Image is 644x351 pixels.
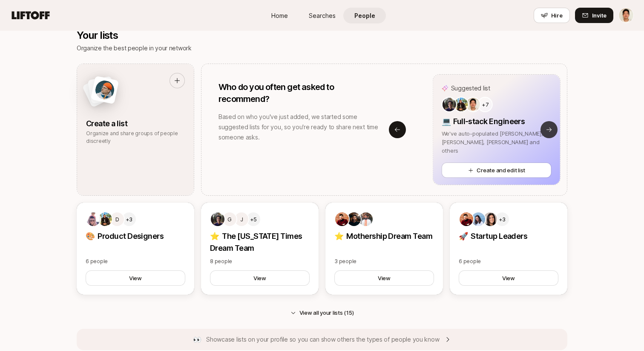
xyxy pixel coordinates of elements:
p: Suggested list [451,83,490,93]
img: Jeremy Chen [619,8,633,23]
a: People [343,8,386,23]
img: 1baabf1b_b77f_4435_b8ae_0739ab3bae7c.jpg [335,212,349,226]
p: 6 people [459,258,558,265]
button: View [459,270,558,286]
span: Searches [309,11,336,20]
img: 3b21b1e9_db0a_4655_a67f_ab9b1489a185.jpg [471,212,485,226]
img: b5e2bf9f_60b1_4f06_ad3c_30d5f6d2c1b1.jpg [443,98,456,111]
p: 🎨 Product Designers [86,230,185,242]
img: man-with-orange-hat.png [94,79,116,101]
p: 3 people [334,258,434,265]
a: Searches [301,8,343,23]
p: Who do you often get asked to recommend? [218,81,379,105]
p: +5 [250,215,257,223]
a: ⭐ Mothership Dream Team3 peopleView [325,203,443,295]
img: 71d7b91d_d7cb_43b4_a7ea_a9b2f2cc6e03.jpg [483,212,497,226]
p: Showcase lists on your profile so you can show others the types of people you know [206,334,439,345]
p: 👀 [193,334,201,345]
img: ACg8ocInyrGrb4MC9uz50sf4oDbeg82BTXgt_Vgd6-yBkTRc-xTs8ygV=s160-c [86,212,100,226]
button: View [210,270,310,286]
p: Create a list [86,118,185,130]
p: 🚀 Startup Leaders [459,230,558,242]
a: Home [258,8,301,23]
p: Full-stack Engineers [453,116,525,128]
button: View all your lists (15) [284,305,361,320]
a: GJ+5⭐ The [US_STATE] Times Dream Team8 peopleView [201,203,319,295]
p: +3 [126,215,132,223]
img: 9da07e88_9148_43b7_a7f8_d70707cb4a64.jpg [466,98,480,111]
img: 2dee57b8_ef9d_4eaa_9621_eed78a5a80c6.jpg [347,212,361,226]
button: View [86,270,185,286]
p: ⭐ The [US_STATE] Times Dream Team [210,230,310,254]
p: +7 [482,100,488,109]
p: G [227,214,232,224]
img: b5e2bf9f_60b1_4f06_ad3c_30d5f6d2c1b1.jpg [211,212,224,226]
button: Jeremy Chen [618,8,634,23]
button: View [334,270,434,286]
p: J [240,214,243,224]
img: 2822ba4a_21c8_4857_92e5_77ccf8e52002.jpg [359,212,373,226]
button: Hire [534,8,570,23]
a: +3🚀 Startup Leaders6 peopleView [450,203,567,295]
p: Organize and share groups of people discreetly [86,130,185,145]
p: Your lists [77,29,192,41]
img: 1baabf1b_b77f_4435_b8ae_0739ab3bae7c.jpg [460,212,473,226]
p: +3 [499,215,506,223]
p: ⭐ Mothership Dream Team [334,230,434,242]
p: Based on who you've just added, we started some suggested lists for you, so you're ready to share... [218,112,379,142]
span: Hire [551,11,563,20]
img: b5974e06_8c38_4bd6_8b42_59887dfd714c.jpg [454,98,468,111]
p: Organize the best people in your network [77,43,192,53]
span: People [354,11,375,20]
a: D+3🎨 Product Designers6 peopleView [77,203,194,295]
span: Home [271,11,288,20]
p: 6 people [86,258,185,265]
p: 8 people [210,258,310,265]
img: b5974e06_8c38_4bd6_8b42_59887dfd714c.jpg [98,212,112,226]
button: Create and edit list [442,162,552,178]
p: We've auto-populated [PERSON_NAME], [PERSON_NAME], [PERSON_NAME] and others [442,129,552,155]
p: D [115,214,119,224]
p: 💻 [442,116,451,128]
button: Invite [575,8,613,23]
span: Invite [592,11,607,20]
